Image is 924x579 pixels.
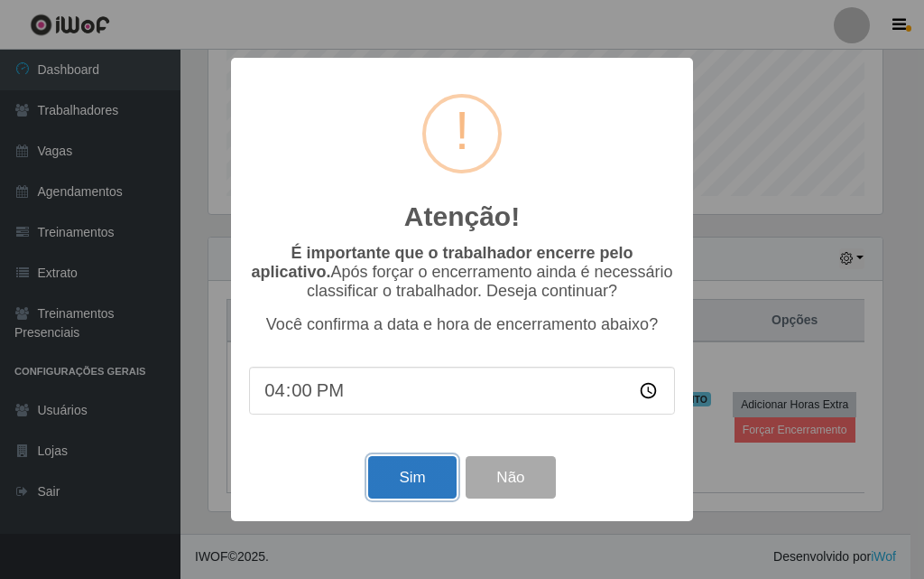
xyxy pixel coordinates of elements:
[249,244,675,301] p: Após forçar o encerramento ainda é necessário classificar o trabalhador. Deseja continuar?
[251,244,633,281] b: É importante que o trabalhador encerre pelo aplicativo.
[249,315,675,334] p: Você confirma a data e hora de encerramento abaixo?
[466,456,555,499] button: Não
[404,201,520,233] h2: Atenção!
[368,456,456,499] button: Sim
